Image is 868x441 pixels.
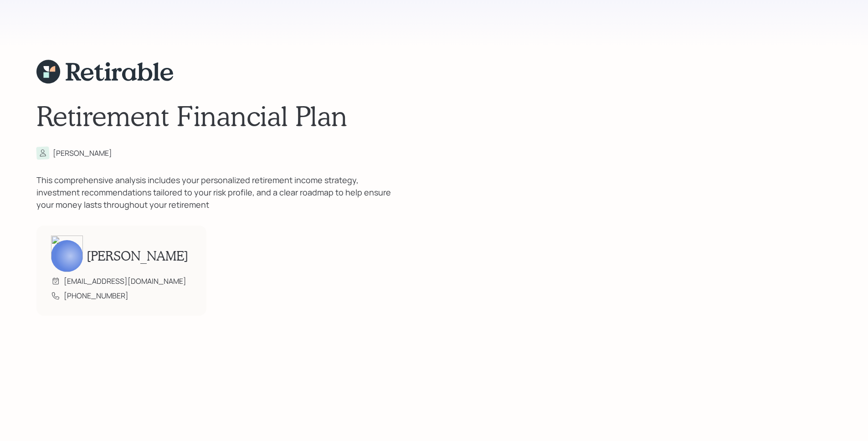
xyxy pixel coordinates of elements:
[36,99,832,132] h1: Retirement Financial Plan
[64,276,186,287] div: [EMAIL_ADDRESS][DOMAIN_NAME]
[87,248,188,264] h2: [PERSON_NAME]
[64,290,128,301] div: [PHONE_NUMBER]
[36,174,401,211] div: This comprehensive analysis includes your personalized retirement income strategy, investment rec...
[51,236,83,272] img: james-distasi-headshot.png
[53,148,112,159] div: [PERSON_NAME]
